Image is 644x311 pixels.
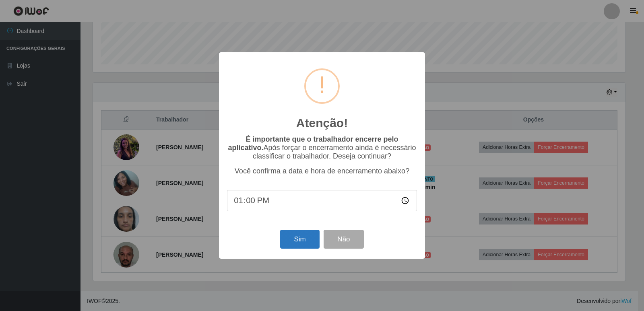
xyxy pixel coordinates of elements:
[227,135,417,161] p: Após forçar o encerramento ainda é necessário classificar o trabalhador. Deseja continuar?
[296,116,348,130] h2: Atenção!
[228,135,398,152] b: É importante que o trabalhador encerre pelo aplicativo.
[280,230,319,249] button: Sim
[227,167,417,175] p: Você confirma a data e hora de encerramento abaixo?
[324,230,363,249] button: Não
